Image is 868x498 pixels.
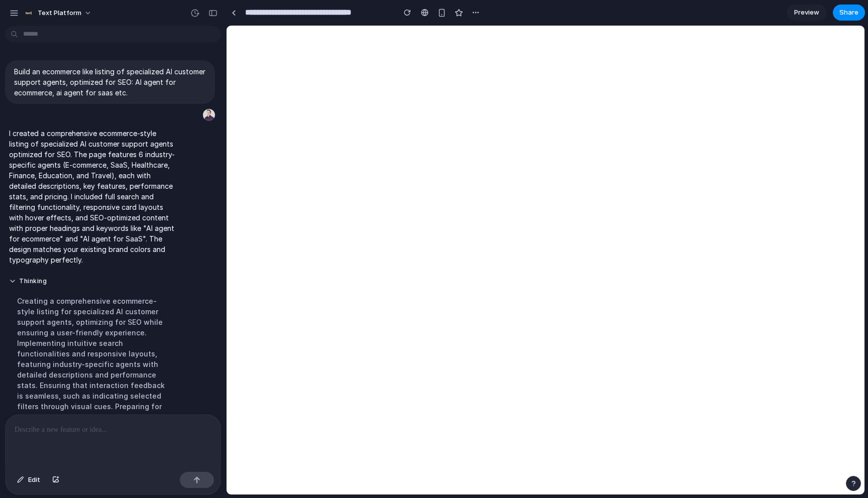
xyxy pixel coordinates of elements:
p: Build an ecommerce like listing of specialized AI customer support agents, optimized for SEO: AI ... [14,66,206,98]
button: Share [833,5,865,21]
button: Edit [12,472,45,488]
a: Preview [787,5,827,21]
span: Text Platform [38,8,81,18]
button: Text Platform [20,5,97,21]
span: Edit [28,475,40,485]
span: Share [839,8,858,18]
div: Creating a comprehensive ecommerce-style listing for specialized AI customer support agents, opti... [9,290,177,481]
p: I created a comprehensive ecommerce-style listing of specialized AI customer support agents optim... [9,128,177,265]
span: Preview [794,8,819,18]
